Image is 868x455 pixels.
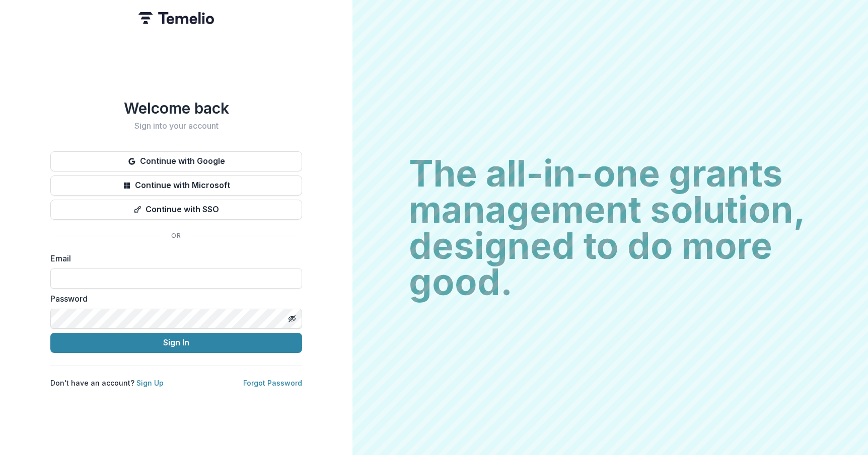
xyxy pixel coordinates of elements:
[50,99,302,117] h1: Welcome back
[136,379,164,387] a: Sign Up
[243,379,302,387] a: Forgot Password
[50,252,296,264] label: Email
[50,121,302,131] h2: Sign into your account
[50,200,302,220] button: Continue with SSO
[138,12,214,24] img: Temelio
[50,151,302,171] button: Continue with Google
[50,333,302,353] button: Sign In
[50,378,164,388] p: Don't have an account?
[50,293,296,305] label: Password
[50,175,302,196] button: Continue with Microsoft
[284,311,300,327] button: Toggle password visibility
